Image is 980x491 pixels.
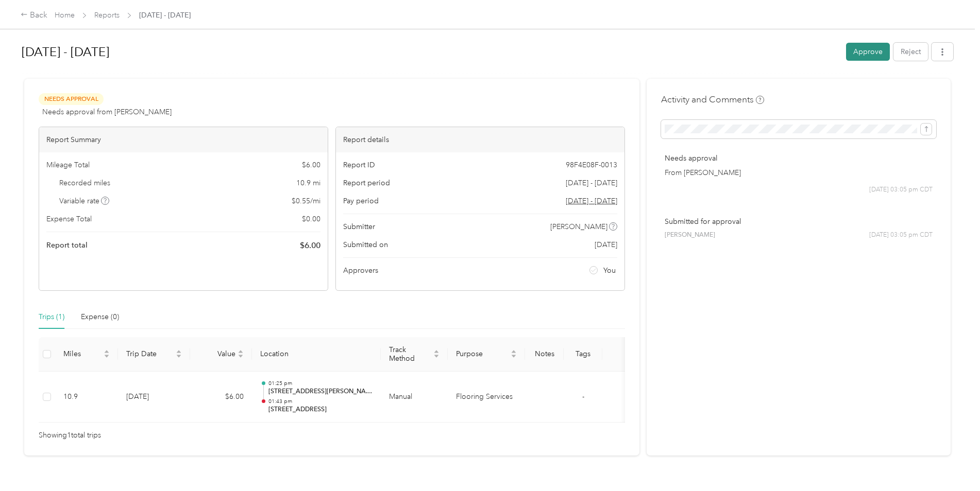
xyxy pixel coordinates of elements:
iframe: Everlance-gr Chat Button Frame [922,433,980,491]
span: Mileage Total [46,160,90,170]
span: Report total [46,240,88,251]
span: caret-down [433,353,440,359]
span: caret-up [511,348,517,355]
span: You [603,265,616,276]
span: caret-down [511,353,517,359]
span: caret-up [433,348,440,355]
span: [DATE] - [DATE] [566,178,617,188]
span: Showing 1 total trips [39,430,101,441]
span: Trip Date [126,349,174,358]
span: [PERSON_NAME] [665,231,715,240]
td: [DATE] [118,372,190,423]
span: [DATE] - [DATE] [139,10,191,21]
p: Submitted for approval [665,216,933,227]
span: Submitted on [343,239,388,250]
span: Report period [343,178,390,188]
span: Approvers [343,265,378,276]
div: Back [21,9,47,22]
span: Submitter [343,221,375,232]
button: Reject [893,43,928,61]
h4: Activity and Comments [661,93,764,106]
div: Report details [336,127,624,152]
span: Needs approval from [PERSON_NAME] [42,107,172,117]
td: 10.9 [55,372,118,423]
p: 01:25 pm [268,380,373,387]
span: $ 6.00 [302,160,320,170]
span: Purpose [456,349,509,358]
span: caret-up [176,348,182,355]
button: Approve [846,43,890,61]
th: Miles [55,337,118,372]
span: Track Method [389,345,431,363]
span: Expense Total [46,214,92,224]
h1: Aug 1 - 31, 2022 [22,40,839,64]
span: $ 0.55 / mi [292,196,320,206]
span: [DATE] 03:05 pm CDT [869,231,933,240]
td: $6.00 [190,372,252,423]
span: Needs Approval [39,93,104,105]
p: Needs approval [665,153,933,164]
th: Trip Date [118,337,190,372]
p: From [PERSON_NAME] [665,167,933,178]
p: 01:43 pm [268,398,373,405]
div: Expense (0) [81,311,119,323]
span: Go to pay period [566,196,617,206]
span: [PERSON_NAME] [550,221,607,232]
span: [DATE] [595,239,617,250]
span: Recorded miles [59,178,110,188]
span: $ 0.00 [302,214,320,224]
span: - [582,392,584,401]
th: Purpose [448,337,525,372]
span: $ 6.00 [300,239,320,252]
td: Flooring Services [448,372,525,423]
div: Report Summary [39,127,328,152]
span: Miles [63,349,102,358]
a: Reports [94,11,120,20]
td: Manual [381,372,448,423]
th: Tags [564,337,602,372]
th: Value [190,337,252,372]
span: Value [198,349,235,358]
span: 98F4E08F-0013 [566,160,617,170]
div: Trips (1) [39,311,64,323]
span: caret-down [176,353,182,359]
th: Location [252,337,381,372]
span: Report ID [343,160,375,170]
span: caret-down [104,353,110,359]
p: [STREET_ADDRESS][PERSON_NAME] [268,387,373,396]
th: Track Method [381,337,448,372]
p: [STREET_ADDRESS] [268,405,373,414]
span: [DATE] 03:05 pm CDT [869,185,933,195]
span: Pay period [343,196,379,206]
span: caret-up [104,348,110,355]
span: caret-down [238,353,244,359]
span: Variable rate [59,196,110,206]
th: Notes [525,337,564,372]
span: caret-up [238,348,244,355]
a: Home [55,11,75,20]
span: 10.9 mi [296,178,320,188]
